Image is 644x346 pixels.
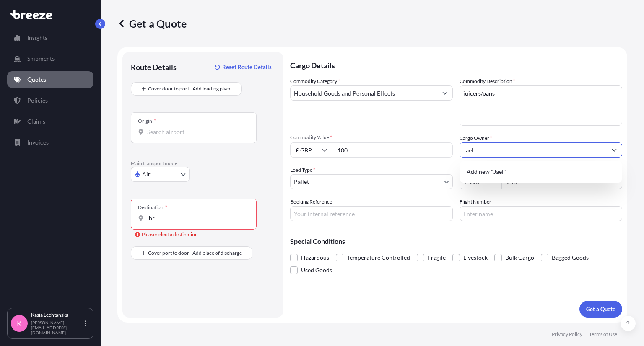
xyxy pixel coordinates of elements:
[131,160,275,167] p: Main transport mode
[290,198,332,206] label: Booking Reference
[460,142,607,158] input: Full name
[428,251,446,264] span: Fragile
[31,312,83,318] p: Kasia Lechtanska
[17,319,22,328] span: K
[147,214,246,222] input: Destination
[460,198,491,206] label: Flight Number
[586,305,615,313] p: Get a Quote
[505,251,534,264] span: Bulk Cargo
[290,238,622,245] p: Special Conditions
[291,85,437,101] input: Select a commodity type
[301,264,332,276] span: Used Goods
[607,142,622,158] button: Show suggestions
[290,206,453,221] input: Your internal reference
[463,164,618,179] div: Suggestions
[290,77,340,85] label: Commodity Category
[290,52,622,77] p: Cargo Details
[27,96,48,105] p: Policies
[148,249,242,257] span: Cover port to door - Add place of discharge
[463,251,488,264] span: Livestock
[142,170,151,178] span: Air
[460,206,622,221] input: Enter name
[460,134,492,142] label: Cargo Owner
[117,17,187,30] p: Get a Quote
[148,85,231,93] span: Cover door to port - Add loading place
[138,118,156,124] div: Origin
[27,117,45,126] p: Claims
[589,331,617,338] p: Terms of Use
[131,62,177,72] p: Route Details
[27,138,49,147] p: Invoices
[552,331,582,338] p: Privacy Policy
[290,166,315,174] span: Load Type
[138,204,167,211] div: Destination
[27,75,46,84] p: Quotes
[135,230,198,239] div: Please select a destination
[290,134,453,141] span: Commodity Value
[27,34,47,42] p: Insights
[347,251,410,264] span: Temperature Controlled
[332,142,453,158] input: Type amount
[131,167,190,182] button: Select transport
[467,168,506,176] span: Add new "Jael"
[27,54,55,63] p: Shipments
[301,251,329,264] span: Hazardous
[437,85,452,101] button: Show suggestions
[552,251,589,264] span: Bagged Goods
[294,178,309,186] span: Pallet
[460,77,515,85] label: Commodity Description
[147,128,246,136] input: Origin
[31,320,83,335] p: [PERSON_NAME][EMAIL_ADDRESS][DOMAIN_NAME]
[222,63,272,71] p: Reset Route Details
